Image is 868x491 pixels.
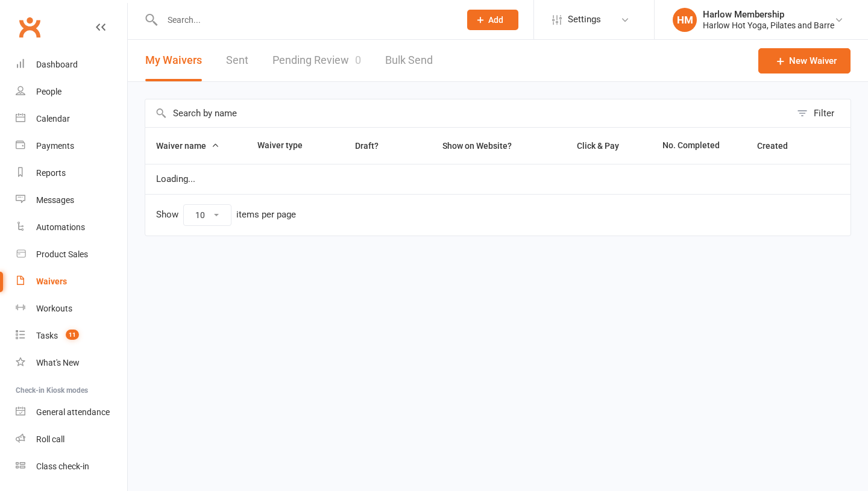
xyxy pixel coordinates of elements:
[36,331,58,340] div: Tasks
[16,453,127,480] a: Class kiosk mode
[16,399,127,426] a: General attendance kiosk mode
[566,139,632,153] button: Click & Pay
[652,128,746,164] th: No. Completed
[145,99,791,127] input: Search by name
[36,60,78,69] div: Dashboard
[236,210,296,220] div: items per page
[36,407,110,417] div: General attendance
[703,20,834,31] div: Harlow Hot Yoga, Pilates and Barre
[16,295,127,322] a: Workouts
[272,40,361,81] a: Pending Review0
[355,141,379,151] span: Draft?
[159,11,451,28] input: Search...
[36,168,66,178] div: Reports
[355,54,361,66] span: 0
[16,160,127,187] a: Reports
[16,426,127,453] a: Roll call
[758,48,851,73] a: New Waiver
[467,10,518,30] button: Add
[156,139,219,153] button: Waiver name
[145,164,851,194] td: Loading...
[673,8,697,32] div: HM
[247,128,327,164] th: Waiver type
[36,249,88,259] div: Product Sales
[16,187,127,214] a: Messages
[757,139,801,153] button: Created
[36,358,80,367] div: What's New
[36,195,74,205] div: Messages
[16,105,127,133] a: Calendar
[36,461,89,471] div: Class check-in
[432,139,525,153] button: Show on Website?
[442,141,512,151] span: Show on Website?
[16,133,127,160] a: Payments
[16,349,127,377] a: What's New
[385,40,433,81] a: Bulk Send
[156,204,296,226] div: Show
[791,99,851,127] button: Filter
[757,141,801,151] span: Created
[36,141,74,151] div: Payments
[577,141,619,151] span: Click & Pay
[36,304,72,313] div: Workouts
[156,141,219,151] span: Waiver name
[703,9,834,20] div: Harlow Membership
[14,12,45,42] a: Clubworx
[16,322,127,349] a: Tasks 11
[16,241,127,268] a: Product Sales
[36,434,64,444] div: Roll call
[226,40,248,81] a: Sent
[16,51,127,78] a: Dashboard
[814,106,834,120] div: Filter
[344,139,392,153] button: Draft?
[16,214,127,241] a: Automations
[36,222,85,232] div: Automations
[66,330,79,340] span: 11
[16,78,127,105] a: People
[145,40,202,81] button: My Waivers
[36,114,70,124] div: Calendar
[16,268,127,295] a: Waivers
[36,277,67,286] div: Waivers
[568,6,601,33] span: Settings
[488,15,503,25] span: Add
[36,87,61,96] div: People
